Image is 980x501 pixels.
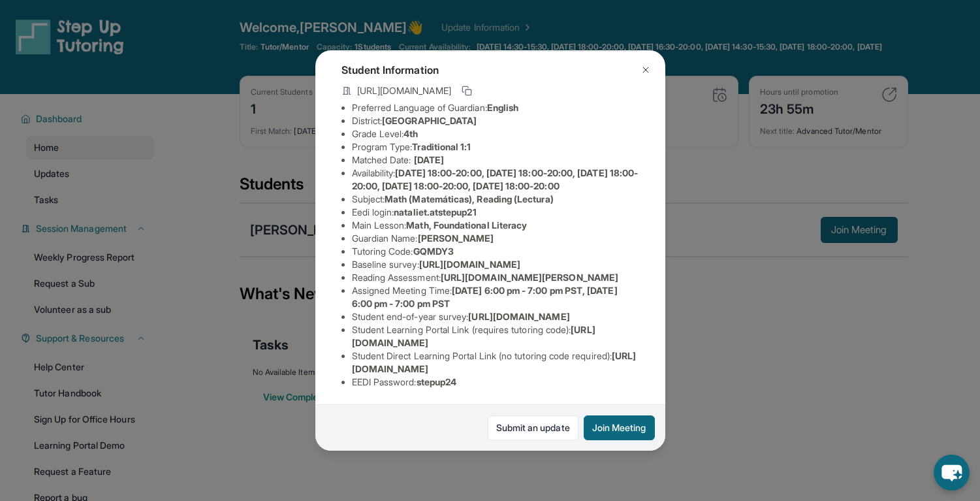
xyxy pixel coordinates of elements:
span: GQMDY3 [413,246,454,257]
span: [PERSON_NAME] [418,233,494,244]
li: Subject : [352,193,639,206]
span: Math, Foundational Literacy [406,219,527,231]
span: Math (Matemáticas), Reading (Lectura) [385,193,554,204]
li: Eedi login : [352,206,639,219]
span: [DATE] 18:00-20:00, [DATE] 18:00-20:00, [DATE] 18:00-20:00, [DATE] 18:00-20:00, [DATE] 18:00-20:00 [352,167,639,191]
li: Matched Date: [352,154,639,167]
li: Preferred Language of Guardian: [352,101,639,114]
li: Student Learning Portal Link (requires tutoring code) : [352,323,639,349]
li: Reading Assessment : [352,271,639,284]
button: Join Meeting [584,415,655,440]
span: 4th [403,128,418,139]
span: [URL][DOMAIN_NAME][PERSON_NAME] [441,272,618,283]
li: Guardian Name : [352,232,639,245]
span: [DATE] 6:00 pm - 7:00 pm PST, [DATE] 6:00 pm - 7:00 pm PST [352,285,618,309]
span: [URL][DOMAIN_NAME] [419,259,520,270]
span: English [487,102,519,113]
li: Grade Level: [352,127,639,140]
li: EEDI Password : [352,376,639,389]
li: Student Direct Learning Portal Link (no tutoring code required) : [352,349,639,376]
span: [DATE] [414,154,444,165]
img: Close Icon [640,65,651,75]
span: nataliet.atstepup21 [394,206,476,218]
a: Submit an update [488,415,578,440]
button: Copy link [459,83,475,99]
span: [URL][DOMAIN_NAME] [468,311,569,322]
li: Assigned Meeting Time : [352,284,639,310]
button: chat-button [934,455,970,491]
li: District: [352,114,639,127]
span: [GEOGRAPHIC_DATA] [382,115,477,126]
li: Student end-of-year survey : [352,310,639,323]
li: Availability: [352,167,639,193]
span: [URL][DOMAIN_NAME] [357,84,451,97]
span: stepup24 [417,376,457,387]
li: Tutoring Code : [352,245,639,258]
li: Program Type: [352,140,639,154]
li: Main Lesson : [352,219,639,232]
h4: Student Information [341,62,639,78]
span: Traditional 1:1 [412,141,471,152]
li: Baseline survey : [352,258,639,271]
